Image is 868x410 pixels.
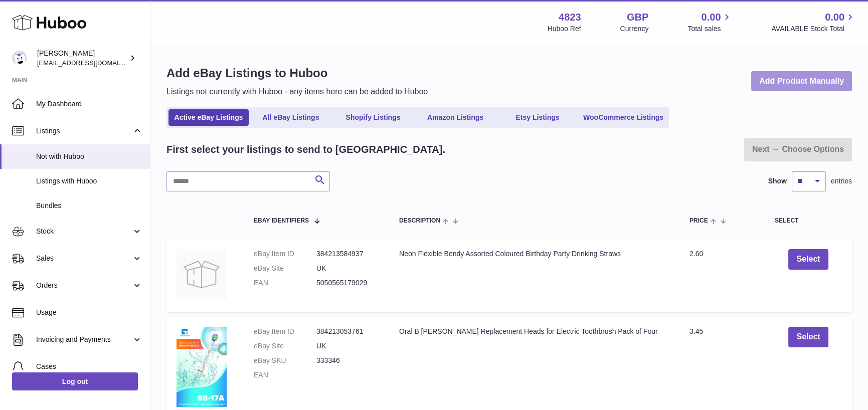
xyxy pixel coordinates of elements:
span: Bundles [36,201,142,211]
span: Sales [36,254,132,263]
span: Total sales [687,24,732,34]
dt: EAN [254,370,316,380]
span: 2.60 [689,250,703,258]
strong: GBP [627,11,648,24]
span: Not with Huboo [36,152,142,161]
span: Invoicing and Payments [36,335,132,344]
h2: First select your listings to send to [GEOGRAPHIC_DATA]. [166,143,445,156]
dd: UK [316,264,379,273]
span: entries [831,176,852,186]
a: 0.00 AVAILABLE Stock Total [771,11,856,34]
dt: eBay Site [254,264,316,273]
button: Select [788,249,828,270]
dt: eBay SKU [254,356,316,365]
p: Listings not currently with Huboo - any items here can be added to Huboo [166,86,428,97]
div: Oral B [PERSON_NAME] Replacement Heads for Electric Toothbrush Pack of Four [399,327,669,336]
span: Usage [36,308,142,317]
dd: 5050565179029 [316,278,379,288]
span: Stock [36,227,132,236]
a: Amazon Listings [415,109,495,126]
span: 3.45 [689,327,703,335]
dd: 333346 [316,356,379,365]
h1: Add eBay Listings to Huboo [166,65,428,81]
span: eBay Identifiers [254,218,309,224]
span: AVAILABLE Stock Total [771,24,856,34]
div: Neon Flexible Bendy Assorted Coloured Birthday Party Drinking Straws [399,249,669,259]
a: All eBay Listings [251,109,331,126]
a: Active eBay Listings [168,109,249,126]
a: Etsy Listings [497,109,578,126]
span: 0.00 [825,11,844,24]
dd: 384213584937 [316,249,379,259]
div: [PERSON_NAME] [37,49,127,68]
div: Select [775,218,842,224]
a: WooCommerce Listings [580,109,667,126]
span: [EMAIL_ADDRESS][DOMAIN_NAME] [37,59,147,67]
dt: eBay Item ID [254,249,316,259]
span: My Dashboard [36,99,142,109]
span: Cases [36,362,142,371]
img: no-photo.jpg [177,249,227,299]
a: Log out [12,372,138,390]
dd: 384213053761 [316,327,379,336]
div: Huboo Ref [548,24,581,34]
label: Show [768,176,787,186]
img: $_57.JPG [177,327,227,407]
span: Price [689,218,708,224]
span: 0.00 [702,11,721,24]
a: Shopify Listings [333,109,413,126]
a: Add Product Manually [751,71,852,92]
dd: UK [316,341,379,351]
strong: 4823 [559,11,581,24]
button: Select [788,327,828,347]
dt: eBay Item ID [254,327,316,336]
dt: EAN [254,278,316,288]
span: Listings with Huboo [36,176,142,186]
img: internalAdmin-4823@internal.huboo.com [12,51,27,66]
a: 0.00 Total sales [687,11,732,34]
span: Listings [36,126,132,136]
span: Description [399,218,440,224]
div: Currency [620,24,649,34]
dt: eBay Site [254,341,316,351]
span: Orders [36,281,132,290]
